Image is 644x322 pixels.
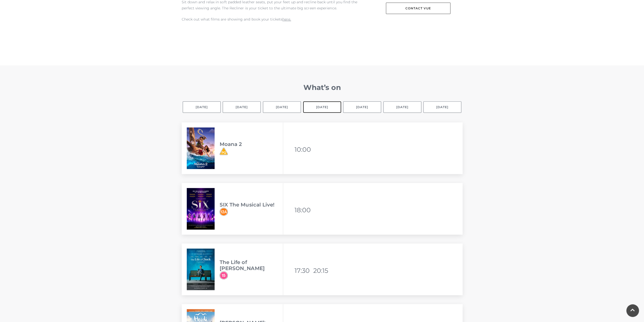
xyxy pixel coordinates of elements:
[220,141,283,147] h3: Moana 2
[295,264,312,277] li: 17:30
[263,101,301,113] button: [DATE]
[220,202,283,208] h3: SIX The Musical Live!
[295,143,312,156] li: 10:00
[313,264,331,277] li: 20:15
[220,259,283,271] h3: The Life of [PERSON_NAME]
[386,3,450,14] a: Contact Vue
[182,83,463,92] h2: What’s on
[423,101,461,113] button: [DATE]
[282,17,291,22] a: here.
[223,101,261,113] button: [DATE]
[343,101,381,113] button: [DATE]
[182,16,366,22] p: Check out what films are showing and book your tickets
[295,204,312,216] li: 18:00
[383,101,421,113] button: [DATE]
[183,101,221,113] button: [DATE]
[303,101,341,113] button: [DATE]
